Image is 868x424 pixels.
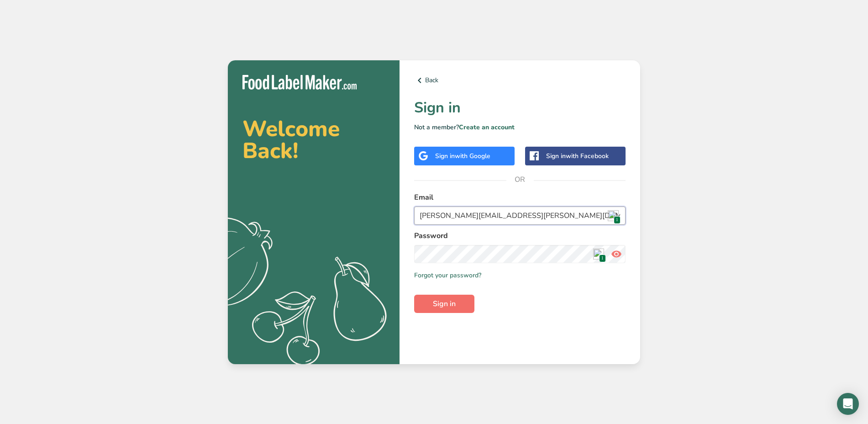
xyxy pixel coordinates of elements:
[506,166,534,193] span: OR
[593,249,604,260] img: npw-badge-icon.svg
[414,295,474,313] button: Sign in
[414,270,481,280] a: Forgot your password?
[435,151,490,161] div: Sign in
[837,393,859,415] div: Open Intercom Messenger
[455,152,490,160] span: with Google
[242,118,385,162] h2: Welcome Back!
[414,75,626,86] a: Back
[414,192,626,203] label: Email
[608,210,619,221] img: npw-badge-icon.svg
[566,152,609,160] span: with Facebook
[414,122,626,132] p: Not a member?
[414,207,626,225] input: Enter Your Email
[614,216,621,224] span: 1
[242,75,357,90] img: Food Label Maker
[414,230,626,241] label: Password
[459,123,515,132] a: Create an account
[599,254,606,262] span: 1
[433,298,456,309] span: Sign in
[414,97,626,119] h1: Sign in
[546,151,609,161] div: Sign in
